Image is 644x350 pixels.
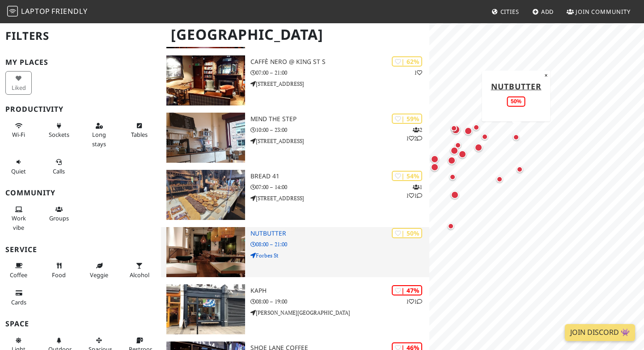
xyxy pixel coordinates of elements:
[5,189,156,197] h3: Community
[161,227,429,277] a: Nutbutter | 50% Nutbutter 08:00 – 21:00 Forbes St
[457,148,468,160] div: Map marker
[488,4,523,20] a: Cities
[414,68,422,77] p: 1
[250,183,429,191] p: 07:00 – 14:00
[5,155,32,178] button: Quiet
[51,6,87,16] span: Friendly
[46,258,72,282] button: Food
[511,132,521,143] div: Map marker
[7,6,18,17] img: LaptopFriendly
[494,174,505,185] div: Map marker
[453,140,463,151] div: Map marker
[166,55,245,105] img: Caffè Nero @ King St S
[161,113,429,163] a: Mind The Step | 59% 212 Mind The Step 10:00 – 23:00 [STREET_ADDRESS]
[5,22,156,50] h2: Filters
[429,153,441,165] div: Map marker
[392,228,422,238] div: | 50%
[5,320,156,328] h3: Space
[406,183,422,200] p: 1 1 1
[5,258,32,282] button: Coffee
[406,126,422,143] p: 2 1 2
[5,118,32,142] button: Wi-Fi
[250,126,429,134] p: 10:00 – 23:00
[53,167,65,175] span: Video/audio calls
[507,96,525,106] div: 50%
[52,271,66,279] span: Food
[250,251,429,260] p: Forbes St
[392,56,422,67] div: | 62%
[250,194,429,202] p: [STREET_ADDRESS]
[5,245,156,254] h3: Service
[49,131,69,139] span: Power sockets
[166,170,245,220] img: Bread 41
[7,4,88,20] a: LaptopFriendly LaptopFriendly
[46,202,72,226] button: Groups
[5,58,156,67] h3: My Places
[46,118,72,142] button: Sockets
[46,155,72,178] button: Calls
[250,297,429,306] p: 08:00 – 19:00
[392,285,422,295] div: | 47%
[500,8,519,16] span: Cities
[449,123,459,134] div: Map marker
[130,271,149,279] span: Alcohol
[5,202,32,235] button: Work vibe
[161,284,429,334] a: Kaph | 47% 11 Kaph 08:00 – 19:00 [PERSON_NAME][GEOGRAPHIC_DATA]
[542,70,550,80] button: Close popup
[12,214,26,231] span: People working
[250,287,429,295] h3: Kaph
[250,230,429,237] h3: Nutbutter
[126,118,153,142] button: Tables
[11,167,26,175] span: Quiet
[429,161,441,173] div: Map marker
[514,164,525,175] div: Map marker
[445,221,456,232] div: Map marker
[49,214,69,222] span: Group tables
[164,22,428,47] h1: [GEOGRAPHIC_DATA]
[446,155,458,166] div: Map marker
[12,131,25,139] span: Stable Wi-Fi
[131,131,148,139] span: Work-friendly tables
[447,172,458,182] div: Map marker
[250,240,429,249] p: 08:00 – 21:00
[563,4,634,20] a: Join Community
[471,122,482,133] div: Map marker
[250,58,429,66] h3: Caffè Nero @ King St S
[90,271,108,279] span: Veggie
[449,145,460,156] div: Map marker
[11,298,26,306] span: Credit cards
[392,171,422,181] div: | 54%
[21,6,50,16] span: Laptop
[406,297,422,306] p: 1 1
[250,173,429,180] h3: Bread 41
[473,142,484,153] div: Map marker
[250,68,429,77] p: 07:00 – 21:00
[166,284,245,334] img: Kaph
[576,8,631,16] span: Join Community
[250,308,429,317] p: [PERSON_NAME][GEOGRAPHIC_DATA]
[449,189,461,201] div: Map marker
[5,105,156,114] h3: Productivity
[166,227,245,277] img: Nutbutter
[10,271,27,279] span: Coffee
[392,114,422,124] div: | 59%
[529,4,558,20] a: Add
[86,258,112,282] button: Veggie
[462,125,474,137] div: Map marker
[491,80,542,91] a: Nutbutter
[250,137,429,145] p: [STREET_ADDRESS]
[250,115,429,123] h3: Mind The Step
[161,55,429,105] a: Caffè Nero @ King St S | 62% 1 Caffè Nero @ King St S 07:00 – 21:00 [STREET_ADDRESS]
[250,80,429,88] p: [STREET_ADDRESS]
[161,170,429,220] a: Bread 41 | 54% 111 Bread 41 07:00 – 14:00 [STREET_ADDRESS]
[86,118,112,151] button: Long stays
[541,8,554,16] span: Add
[92,131,106,148] span: Long stays
[479,131,490,142] div: Map marker
[5,286,32,309] button: Cards
[449,123,462,136] div: Map marker
[126,258,153,282] button: Alcohol
[166,113,245,163] img: Mind The Step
